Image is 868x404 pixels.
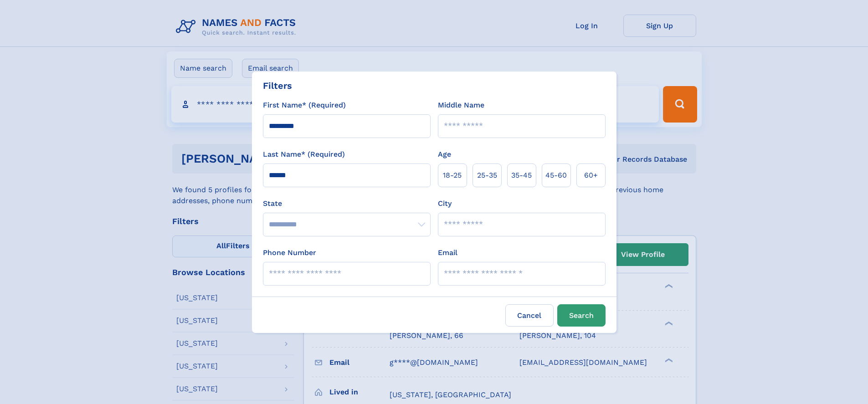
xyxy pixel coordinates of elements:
[438,100,484,111] label: Middle Name
[438,149,451,160] label: Age
[263,79,292,92] div: Filters
[438,247,457,258] label: Email
[511,170,532,181] span: 35‑45
[545,170,567,181] span: 45‑60
[443,170,462,181] span: 18‑25
[263,149,345,160] label: Last Name* (Required)
[263,198,431,209] label: State
[557,304,606,327] button: Search
[263,247,316,258] label: Phone Number
[584,170,598,181] span: 60+
[263,100,346,111] label: First Name* (Required)
[477,170,497,181] span: 25‑35
[505,304,554,327] label: Cancel
[438,198,452,209] label: City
